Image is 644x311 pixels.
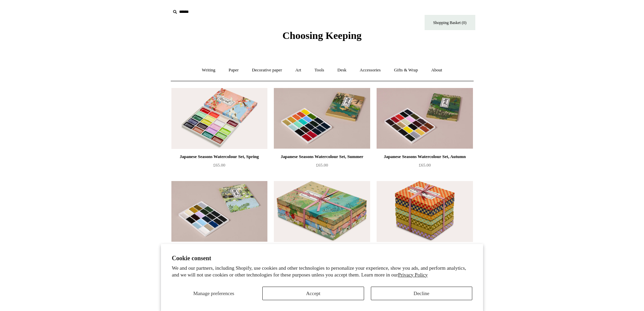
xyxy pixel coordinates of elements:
[171,181,267,242] a: Japanese Seasons Watercolour Set, Winter Japanese Seasons Watercolour Set, Winter
[171,153,267,180] a: Japanese Seasons Watercolour Set, Spring £65.00
[274,88,370,149] img: Japanese Seasons Watercolour Set, Summer
[388,61,424,79] a: Gifts & Wrap
[282,35,361,40] a: Choosing Keeping
[222,61,245,79] a: Paper
[172,265,472,278] p: We and our partners, including Shopify, use cookies and other technologies to personalize your ex...
[377,181,473,242] img: Choosing Keeping Retro Watercolour Set, Decades Collection
[213,162,225,168] span: £65.00
[377,181,473,242] a: Choosing Keeping Retro Watercolour Set, Decades Collection Choosing Keeping Retro Watercolour Set...
[276,153,368,161] div: Japanese Seasons Watercolour Set, Summer
[171,181,267,242] img: Japanese Seasons Watercolour Set, Winter
[331,61,353,79] a: Desk
[173,153,266,161] div: Japanese Seasons Watercolour Set, Spring
[377,153,473,180] a: Japanese Seasons Watercolour Set, Autumn £65.00
[193,291,234,296] span: Manage preferences
[262,287,364,300] button: Accept
[316,162,328,168] span: £65.00
[274,181,370,242] img: Japanese Watercolour Set, 4 Seasons
[308,61,330,79] a: Tools
[274,153,370,180] a: Japanese Seasons Watercolour Set, Summer £65.00
[425,61,448,79] a: About
[282,30,361,41] span: Choosing Keeping
[425,15,475,30] a: Shopping Basket (0)
[377,88,473,149] img: Japanese Seasons Watercolour Set, Autumn
[398,272,428,277] a: Privacy Policy
[274,88,370,149] a: Japanese Seasons Watercolour Set, Summer Japanese Seasons Watercolour Set, Summer
[172,255,472,262] h2: Cookie consent
[419,162,431,168] span: £65.00
[371,287,472,300] button: Decline
[378,153,471,161] div: Japanese Seasons Watercolour Set, Autumn
[289,61,307,79] a: Art
[171,88,267,149] a: Japanese Seasons Watercolour Set, Spring Japanese Seasons Watercolour Set, Spring
[354,61,387,79] a: Accessories
[274,181,370,242] a: Japanese Watercolour Set, 4 Seasons Japanese Watercolour Set, 4 Seasons
[196,61,221,79] a: Writing
[171,88,267,149] img: Japanese Seasons Watercolour Set, Spring
[377,88,473,149] a: Japanese Seasons Watercolour Set, Autumn Japanese Seasons Watercolour Set, Autumn
[246,61,288,79] a: Decorative paper
[172,287,256,300] button: Manage preferences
